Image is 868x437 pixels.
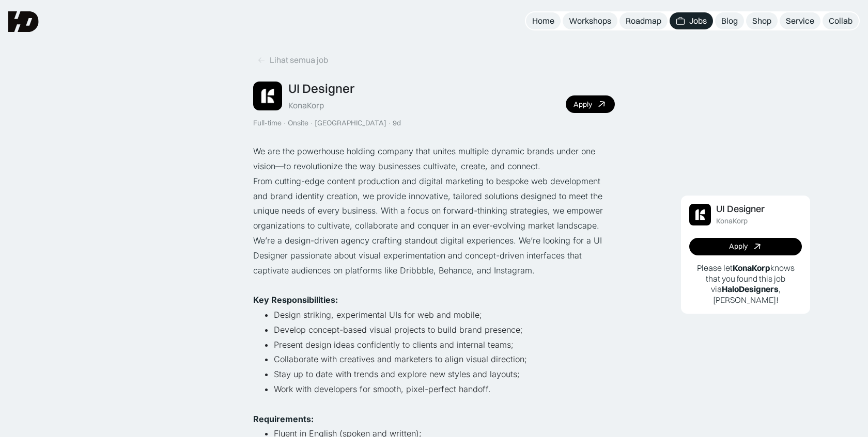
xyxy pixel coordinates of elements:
[689,238,802,255] a: Apply
[746,12,778,29] a: Shop
[393,119,401,127] div: 9d
[283,119,287,127] div: ·
[626,15,661,26] div: Roadmap
[270,55,328,66] div: Lihat semua job
[566,95,615,113] a: Apply
[574,100,592,109] div: Apply
[274,337,615,352] li: Present design ideas confidently to clients and internal teams;
[689,263,802,305] p: Please let knows that you found this job via , [PERSON_NAME]!
[721,15,738,26] div: Blog
[752,15,771,26] div: Shop
[274,322,615,337] li: Develop concept-based visual projects to build brand presence;
[526,12,561,29] a: Home
[670,12,713,29] a: Jobs
[253,233,615,278] p: We’re a design-driven agency crafting standout digital experiences. We’re looking for a UI Design...
[253,144,615,174] p: We are the powerhouse holding company that unites multiple dynamic brands under one vision—to rev...
[729,242,748,251] div: Apply
[689,15,707,26] div: Jobs
[274,352,615,367] li: Collaborate with creatives and marketers to align visual direction;
[563,12,617,29] a: Workshops
[733,263,770,273] b: KonaKorp
[716,217,748,225] div: KonaKorp
[253,52,332,69] a: Lihat semua job
[274,382,615,397] li: Work with developers for smooth, pixel-perfect handoff.
[253,119,282,127] div: Full-time
[288,119,308,127] div: Onsite
[253,278,615,293] p: ‍
[253,397,615,412] p: ‍
[274,367,615,382] li: Stay up to date with trends and explore new styles and layouts;
[823,12,859,29] a: Collab
[274,307,615,322] li: Design striking, experimental UIs for web and mobile;
[253,414,314,424] strong: Requirements:
[315,119,386,127] div: [GEOGRAPHIC_DATA]
[253,174,615,233] p: From cutting-edge content production and digital marketing to bespoke web development and brand i...
[288,100,324,111] div: KonaKorp
[253,295,338,305] strong: Key Responsibilities:
[253,82,282,110] img: Job Image
[569,15,611,26] div: Workshops
[829,15,853,26] div: Collab
[532,15,554,26] div: Home
[388,119,392,127] div: ·
[288,81,354,96] div: UI Designer
[786,15,814,26] div: Service
[780,12,820,29] a: Service
[716,204,765,215] div: UI Designer
[619,12,668,29] a: Roadmap
[722,284,779,294] b: HaloDesigners
[309,119,314,127] div: ·
[715,12,744,29] a: Blog
[689,204,711,225] img: Job Image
